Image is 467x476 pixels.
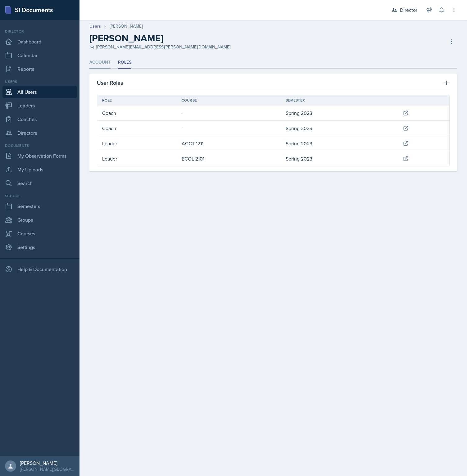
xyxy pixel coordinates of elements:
a: Reports [2,63,77,75]
a: My Observation Forms [2,150,77,162]
td: Spring 2023 [281,151,398,166]
th: Course [177,95,281,106]
td: Coach [97,121,177,136]
a: Directors [2,127,77,139]
div: [PERSON_NAME][EMAIL_ADDRESS][PERSON_NAME][DOMAIN_NAME] [89,44,230,50]
a: Users [89,23,101,29]
a: All Users [2,86,77,98]
td: ACCT 1211 [177,136,281,151]
th: Role [97,95,177,106]
a: Groups [2,214,77,226]
a: Dashboard [2,35,77,48]
a: Coaches [2,113,77,125]
a: Semesters [2,200,77,212]
th: Semester [281,95,398,106]
div: [PERSON_NAME][GEOGRAPHIC_DATA] [20,466,75,472]
td: Leader [97,151,177,166]
h2: [PERSON_NAME] [89,33,163,44]
li: Account [89,57,111,69]
td: ECOL 2101 [177,151,281,166]
a: Settings [2,241,77,253]
div: [PERSON_NAME] [20,460,75,466]
a: Courses [2,227,77,240]
td: Leader [97,136,177,151]
div: Director [2,29,77,34]
a: My Uploads [2,163,77,176]
td: Spring 2023 [281,106,398,121]
a: Calendar [2,49,77,61]
div: Director [400,6,417,14]
div: [PERSON_NAME] [110,23,143,29]
td: - [177,106,281,121]
td: Spring 2023 [281,136,398,151]
div: Help & Documentation [2,263,77,275]
div: Users [2,79,77,84]
div: Documents [2,143,77,148]
div: School [2,193,77,199]
h3: User Roles [97,79,123,87]
a: Leaders [2,99,77,112]
li: Roles [118,57,131,69]
a: Search [2,177,77,189]
td: Spring 2023 [281,121,398,136]
td: - [177,121,281,136]
td: Coach [97,106,177,121]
